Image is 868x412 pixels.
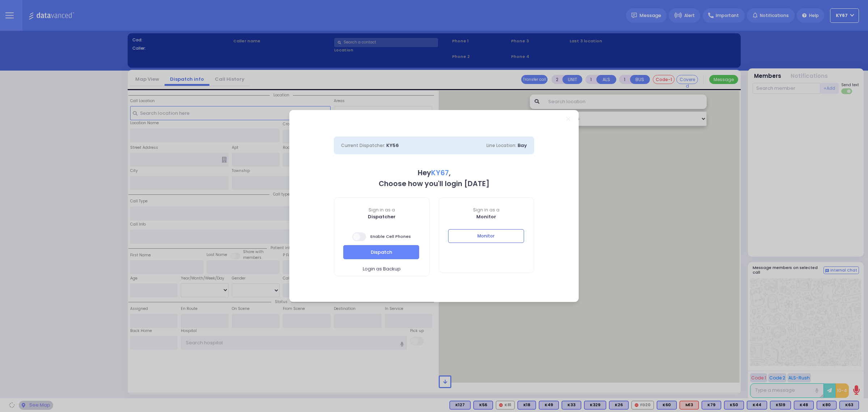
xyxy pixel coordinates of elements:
button: Dispatch [343,245,419,259]
span: Line Location: [486,142,516,148]
span: Sign in as a [439,207,534,213]
span: Login as Backup [363,265,401,273]
a: Close [566,117,570,121]
b: Dispatcher [368,213,396,220]
b: Choose how you'll login [DATE] [379,179,489,189]
span: KY67 [431,168,449,178]
span: Bay [518,142,527,149]
span: KY56 [386,142,399,149]
span: Enable Cell Phones [352,232,411,242]
b: Hey , [418,168,451,178]
button: Monitor [448,229,524,243]
b: Monitor [476,213,496,220]
span: Current Dispatcher: [341,142,385,148]
span: Sign in as a [334,207,429,213]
